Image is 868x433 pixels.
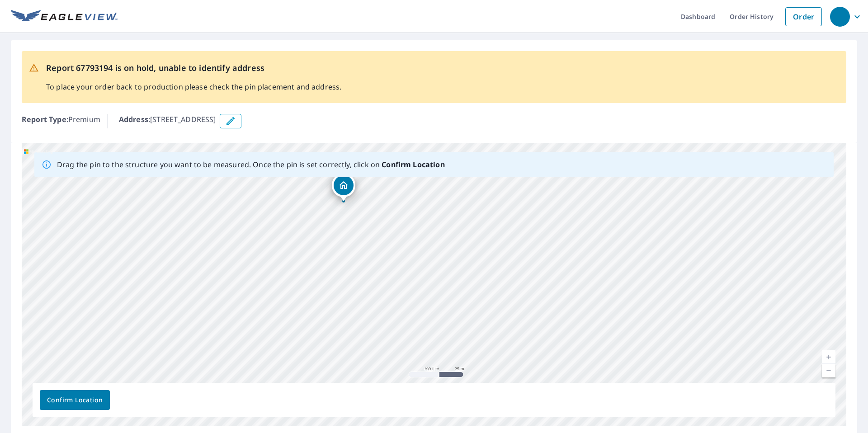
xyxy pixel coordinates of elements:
p: Drag the pin to the structure you want to be measured. Once the pin is set correctly, click on [57,159,445,170]
div: Dropped pin, building 1, Residential property, 135 E 100 N Fillmore, UT 84631 [332,174,355,202]
a: Current Level 18, Zoom Out [822,364,835,377]
a: Order [785,7,822,26]
b: Report Type [22,114,66,124]
p: To place your order back to production please check the pin placement and address. [46,81,341,92]
img: EV Logo [11,10,118,24]
span: Confirm Location [47,395,103,406]
b: Address [119,114,148,124]
p: : Premium [22,114,100,128]
p: Report 67793194 is on hold, unable to identify address [46,62,341,74]
p: : [STREET_ADDRESS] [119,114,216,128]
button: Confirm Location [40,390,110,410]
a: Current Level 18, Zoom In [822,350,835,364]
b: Confirm Location [382,160,444,169]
